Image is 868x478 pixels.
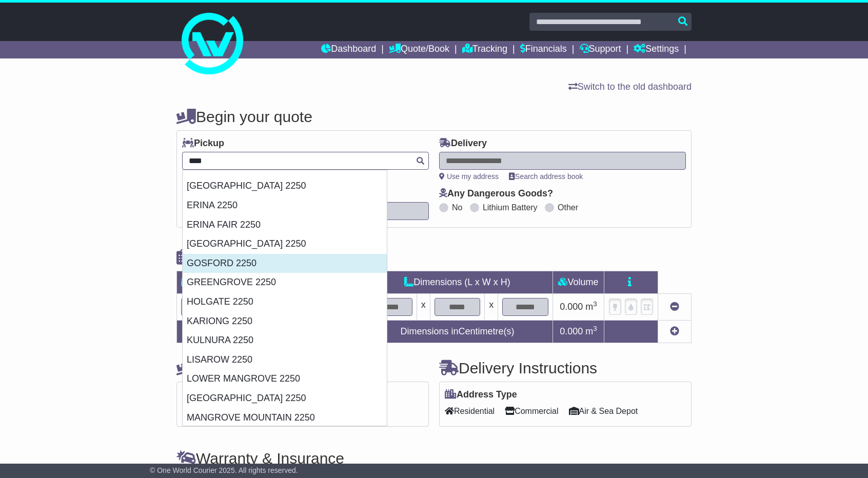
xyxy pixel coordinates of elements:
[150,466,298,474] span: © One World Courier 2025. All rights reserved.
[558,203,578,212] label: Other
[183,254,387,273] div: GOSFORD 2250
[183,215,387,235] div: ERINA FAIR 2250
[568,82,692,92] a: Switch to the old dashboard
[553,271,604,294] td: Volume
[439,360,692,376] h4: Delivery Instructions
[505,403,558,419] span: Commercial
[176,108,692,125] h4: Begin your quote
[445,403,495,419] span: Residential
[560,326,583,336] span: 0.000
[362,271,553,294] td: Dimensions (L x W x H)
[520,41,567,58] a: Financials
[439,172,499,181] a: Use my address
[670,326,679,336] a: Add new item
[183,234,387,254] div: [GEOGRAPHIC_DATA] 2250
[509,172,583,181] a: Search address book
[585,302,597,312] span: m
[183,273,387,292] div: GREENGROVE 2250
[560,302,583,312] span: 0.000
[183,408,387,428] div: MANGROVE MOUNTAIN 2250
[670,302,679,312] a: Remove this item
[483,203,538,212] label: Lithium Battery
[580,41,621,58] a: Support
[445,389,517,401] label: Address Type
[462,41,507,58] a: Tracking
[176,249,305,266] h4: Package details |
[569,403,638,419] span: Air & Sea Depot
[183,369,387,389] div: LOWER MANGROVE 2250
[177,271,263,294] td: Type
[182,138,224,149] label: Pickup
[485,294,498,321] td: x
[593,325,597,332] sup: 3
[183,176,387,196] div: [GEOGRAPHIC_DATA] 2250
[417,294,430,321] td: x
[593,300,597,308] sup: 3
[321,41,376,58] a: Dashboard
[183,312,387,331] div: KARIONG 2250
[182,152,429,170] typeahead: Please provide city
[439,188,553,200] label: Any Dangerous Goods?
[183,331,387,350] div: KULNURA 2250
[183,196,387,215] div: ERINA 2250
[183,350,387,370] div: LISAROW 2250
[362,321,553,343] td: Dimensions in Centimetre(s)
[585,326,597,336] span: m
[177,321,263,343] td: Total
[176,360,429,376] h4: Pickup Instructions
[452,203,462,212] label: No
[439,138,487,149] label: Delivery
[634,41,679,58] a: Settings
[183,389,387,408] div: [GEOGRAPHIC_DATA] 2250
[183,292,387,312] div: HOLGATE 2250
[176,450,692,467] h4: Warranty & Insurance
[389,41,449,58] a: Quote/Book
